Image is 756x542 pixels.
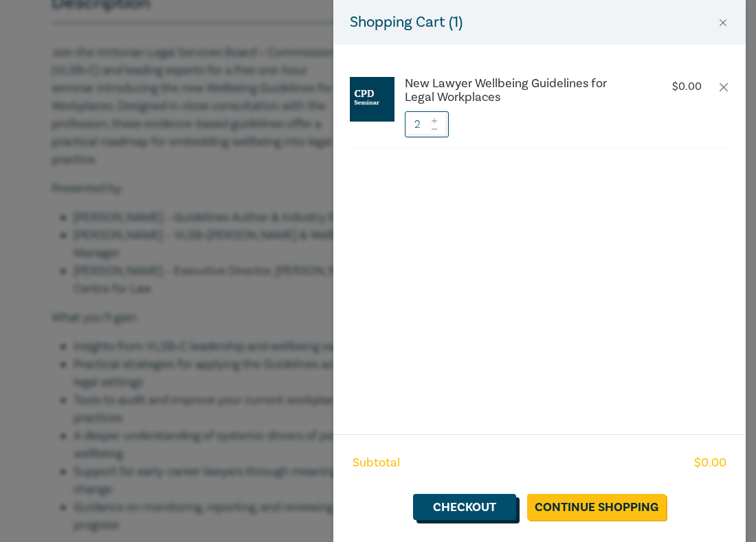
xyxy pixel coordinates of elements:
[717,16,729,29] button: Close
[405,111,449,137] input: 1
[694,454,726,472] span: $ 0.00
[405,77,633,104] a: New Lawyer Wellbeing Guidelines for Legal Workplaces
[413,494,516,520] a: Checkout
[350,77,394,122] img: CPD%20Seminar.jpg
[527,494,666,520] a: Continue Shopping
[350,11,463,34] h5: Shopping Cart ( 1 )
[353,454,400,472] span: Subtotal
[672,80,702,93] p: $ 0.00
